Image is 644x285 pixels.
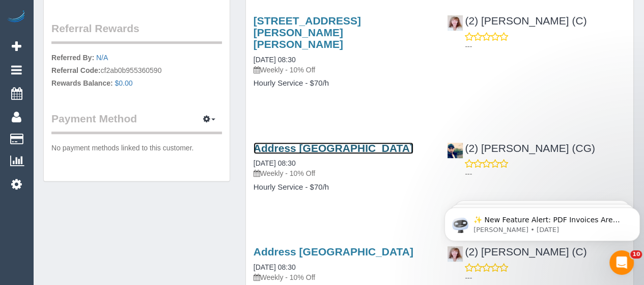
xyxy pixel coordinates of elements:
a: Address [GEOGRAPHIC_DATA] [254,142,413,154]
iframe: Intercom live chat [609,250,634,275]
a: (2) [PERSON_NAME] (C) [447,15,586,27]
p: Weekly - 10% Off [254,272,432,282]
legend: Payment Method [51,111,222,134]
p: Weekly - 10% Off [254,65,432,75]
a: [DATE] 08:30 [254,56,296,64]
a: N/A [96,54,108,62]
a: [DATE] 08:30 [254,159,296,167]
iframe: Intercom notifications message [440,186,644,257]
img: (2) Syed Razvi (CG) [447,143,463,158]
p: --- [465,169,626,179]
label: Referral Code: [51,65,100,75]
label: Rewards Balance: [51,78,113,88]
legend: Referral Rewards [51,21,222,44]
a: [DATE] 08:30 [254,263,296,271]
a: Address [GEOGRAPHIC_DATA] [254,246,413,257]
p: cf2ab0b955360590 [51,53,222,91]
p: --- [465,41,626,51]
p: No payment methods linked to this customer. [51,143,222,153]
a: [STREET_ADDRESS][PERSON_NAME][PERSON_NAME] [254,15,361,50]
a: (2) [PERSON_NAME] (CG) [447,142,595,154]
h4: Hourly Service - $70/h [254,183,432,192]
h4: Hourly Service - $70/h [254,79,432,88]
span: 10 [630,250,642,258]
label: Referred By: [51,53,94,63]
p: --- [465,273,626,283]
p: Weekly - 10% Off [254,168,432,178]
img: Automaid Logo [6,10,26,24]
a: $0.00 [115,79,133,87]
img: (2) Kerry Welfare (C) [447,15,463,31]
